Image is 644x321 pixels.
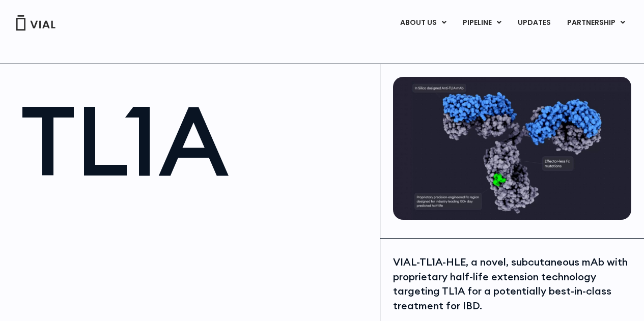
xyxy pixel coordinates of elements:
a: UPDATES [510,14,558,32]
a: PIPELINEMenu Toggle [455,14,509,32]
img: Vial Logo [15,15,56,31]
a: PARTNERSHIPMenu Toggle [559,14,633,32]
a: ABOUT USMenu Toggle [392,14,454,32]
div: VIAL-TL1A-HLE, a novel, subcutaneous mAb with proprietary half-life extension technology targetin... [393,255,631,313]
h1: TL1A [20,92,370,189]
img: TL1A antibody diagram. [393,77,631,220]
